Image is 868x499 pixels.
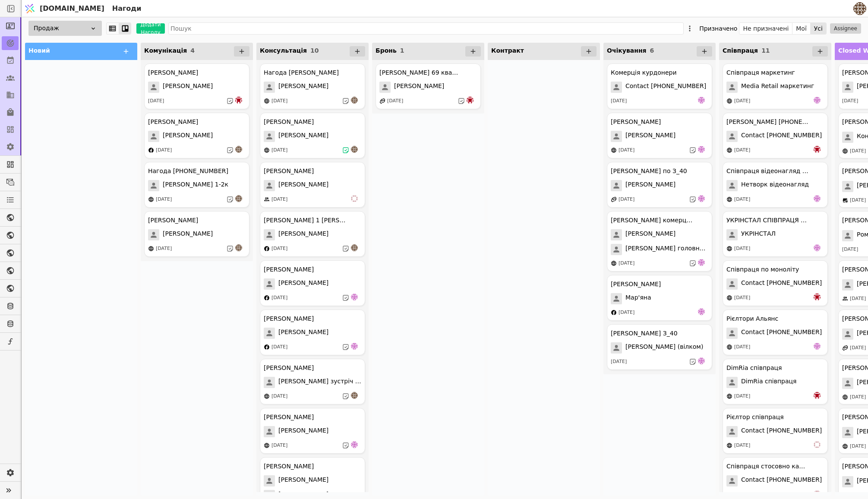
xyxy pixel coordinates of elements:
[842,443,848,449] img: online-store.svg
[351,392,358,399] img: an
[148,147,154,153] img: facebook.svg
[723,211,828,257] div: УКРІНСТАЛ СПІВПРАЦЯ ([GEOGRAPHIC_DATA])УКРІНСТАЛ[DATE]de
[168,22,684,35] input: Пошук
[23,0,36,17] img: Logo
[814,146,821,153] img: bo
[734,98,750,105] div: [DATE]
[28,21,102,36] div: Продаж
[726,246,732,252] img: online-store.svg
[264,413,314,422] div: [PERSON_NAME]
[264,68,339,77] div: Нагода [PERSON_NAME]
[310,47,319,54] span: 10
[625,293,651,304] span: Мар'яна
[156,245,172,253] div: [DATE]
[278,131,328,142] span: [PERSON_NAME]
[271,245,287,253] div: [DATE]
[814,392,821,399] img: bo
[814,490,821,497] img: vi
[163,180,228,191] span: [PERSON_NAME] 1-2к
[148,196,154,202] img: online-store.svg
[853,2,866,15] img: 4183bec8f641d0a1985368f79f6ed469
[148,167,228,176] div: Нагода [PHONE_NUMBER]
[190,47,195,54] span: 4
[611,329,678,338] div: [PERSON_NAME] З_40
[842,246,858,253] div: [DATE]
[741,131,822,142] span: Contact [PHONE_NUMBER]
[739,22,792,35] button: Не призначені
[376,47,397,54] span: Бронь
[131,23,165,34] a: Додати Нагоду
[264,344,270,350] img: facebook.svg
[625,131,675,142] span: [PERSON_NAME]
[726,68,795,77] div: Співпраця маркетинг
[264,462,314,471] div: [PERSON_NAME]
[814,441,821,448] img: vi
[351,343,358,350] img: de
[235,244,242,251] img: an
[144,162,249,208] div: Нагода [PHONE_NUMBER][PERSON_NAME] 1-2к[DATE]an
[741,475,822,486] span: Contact [PHONE_NUMBER]
[734,393,750,400] div: [DATE]
[726,344,732,350] img: online-store.svg
[351,195,358,202] img: vi
[842,345,848,351] img: affiliate-program.svg
[144,211,249,257] div: [PERSON_NAME][PERSON_NAME][DATE]an
[741,377,797,388] span: DimRia співпраця
[726,393,732,399] img: online-store.svg
[260,260,365,306] div: [PERSON_NAME][PERSON_NAME][DATE]de
[260,408,365,454] div: [PERSON_NAME][PERSON_NAME][DATE]de
[264,246,270,252] img: facebook.svg
[264,265,314,274] div: [PERSON_NAME]
[734,245,750,253] div: [DATE]
[260,113,365,158] div: [PERSON_NAME][PERSON_NAME][DATE]an
[611,280,661,289] div: [PERSON_NAME]
[278,180,328,191] span: [PERSON_NAME]
[278,377,361,388] span: [PERSON_NAME] зустріч 13.08
[260,47,307,54] span: Консультація
[723,113,828,158] div: [PERSON_NAME] [PHONE_NUMBER]Contact [PHONE_NUMBER][DATE]bo
[814,294,821,300] img: bo
[278,82,328,93] span: [PERSON_NAME]
[264,147,270,153] img: online-store.svg
[726,363,782,373] div: DimRia співпраця
[850,344,866,352] div: [DATE]
[734,491,750,499] div: [DATE]
[144,47,187,54] span: Комунікація
[726,98,732,104] img: online-store.svg
[235,195,242,202] img: an
[148,68,198,77] div: [PERSON_NAME]
[235,146,242,153] img: an
[650,47,654,54] span: 6
[698,146,705,153] img: de
[611,147,617,153] img: online-store.svg
[387,98,403,105] div: [DATE]
[264,442,270,448] img: online-store.svg
[351,244,358,251] img: an
[260,162,365,208] div: [PERSON_NAME][PERSON_NAME][DATE]vi
[619,147,634,154] div: [DATE]
[726,216,808,225] div: УКРІНСТАЛ СПІВПРАЦЯ ([GEOGRAPHIC_DATA])
[814,244,821,251] img: de
[726,462,808,471] div: Співпраця стосовно канцелярії
[264,117,314,126] div: [PERSON_NAME]
[625,244,708,255] span: [PERSON_NAME] головний номер
[741,426,822,437] span: Contact [PHONE_NUMBER]
[761,47,770,54] span: 11
[376,63,481,109] div: [PERSON_NAME] 69 квартира[PERSON_NAME][DATE]bo
[734,344,750,351] div: [DATE]
[741,82,814,93] span: Media Retail маркетинг
[611,167,687,176] div: [PERSON_NAME] по З_40
[271,98,287,105] div: [DATE]
[156,147,172,154] div: [DATE]
[611,117,661,126] div: [PERSON_NAME]
[607,113,712,158] div: [PERSON_NAME][PERSON_NAME][DATE]de
[163,82,213,93] span: [PERSON_NAME]
[278,328,328,339] span: [PERSON_NAME]
[734,294,750,302] div: [DATE]
[611,196,617,202] img: affiliate-program.svg
[619,196,634,203] div: [DATE]
[148,98,164,105] div: [DATE]
[723,260,828,306] div: Співпраця по монолітуContact [PHONE_NUMBER][DATE]bo
[607,275,712,321] div: [PERSON_NAME]Мар'яна[DATE]de
[698,259,705,266] img: de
